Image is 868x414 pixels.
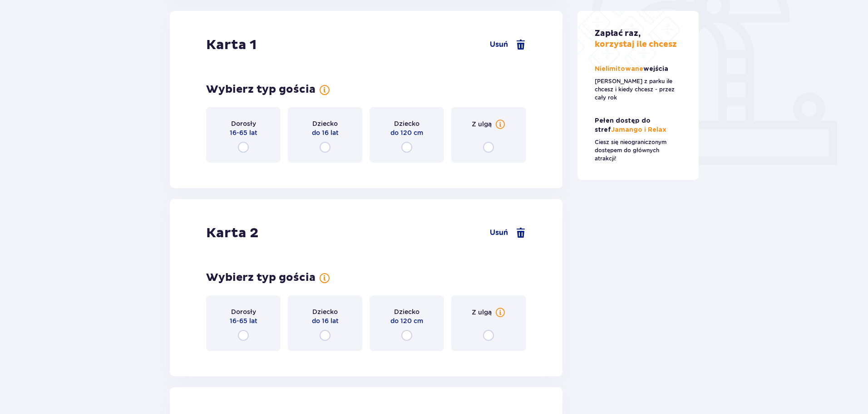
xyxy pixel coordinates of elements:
[230,316,257,325] p: 16-65 lat
[490,228,526,239] button: Usuń
[595,116,682,135] p: Jamango i Relax
[312,128,339,137] p: do 16 lat
[230,128,257,137] p: 16-65 lat
[394,307,419,316] p: Dziecko
[390,128,423,137] p: do 120 cm
[312,119,338,128] p: Dziecko
[390,316,423,325] p: do 120 cm
[206,36,256,54] p: Karta 1
[490,40,508,50] p: Usuń
[312,307,338,316] p: Dziecko
[595,118,651,133] span: Pełen dostęp do stref
[231,307,256,316] p: Dorosły
[231,119,256,128] p: Dorosły
[643,66,668,72] span: wejścia
[595,65,670,74] p: Nielimitowane
[595,77,682,102] p: [PERSON_NAME] z parku ile chcesz i kiedy chcesz - przez cały rok
[206,224,258,242] p: Karta 2
[472,308,492,317] p: Z ulgą
[394,119,419,128] p: Dziecko
[595,138,682,163] p: Ciesz się nieograniczonym dostępem do głównych atrakcji!
[472,120,492,129] p: Z ulgą
[595,28,677,50] p: korzystaj ile chcesz
[490,40,526,50] button: Usuń
[490,228,508,238] p: Usuń
[595,28,641,39] span: Zapłać raz,
[312,316,339,325] p: do 16 lat
[206,271,316,284] p: Wybierz typ gościa
[206,83,316,96] p: Wybierz typ gościa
